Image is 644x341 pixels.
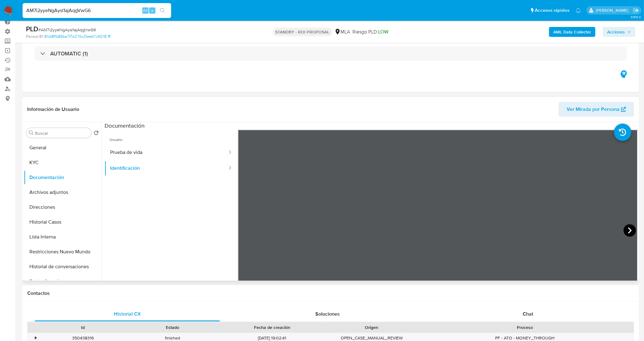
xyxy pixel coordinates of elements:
[50,50,88,57] h3: AUTOMATIC (1)
[335,28,350,35] div: MLA
[353,28,389,35] span: Riesgo PLD:
[631,15,641,20] span: 3.155.0
[24,200,101,215] button: Direcciones
[378,28,389,35] span: LOW
[35,130,89,136] input: Buscar
[132,324,213,330] div: Estado
[633,7,639,14] a: Salir
[523,310,533,317] span: Chat
[38,27,96,33] span: # AM7i2yyeNgAysl1ajAqgVwG6
[331,324,412,330] div: Origen
[94,130,99,137] button: Volver al orden por defecto
[567,102,620,117] span: Ver Mirada por Persona
[35,335,37,341] div: •
[576,8,581,13] a: Notificaciones
[24,244,101,259] button: Restricciones Nuevo Mundo
[27,290,634,296] h1: Contactos
[26,34,43,39] b: Person ID
[24,215,101,230] button: Historial Casos
[315,310,340,317] span: Soluciones
[43,324,123,330] div: Id
[596,7,631,13] p: leandro.caroprese@mercadolibre.com
[24,155,101,170] button: KYC
[143,7,148,13] span: Alt
[24,140,101,155] button: General
[29,130,34,135] button: Buscar
[549,27,595,37] button: AML Data Collector
[607,27,625,37] span: Acciones
[273,28,332,36] p: STANDBY - ROI PROPOSAL
[24,274,101,289] button: Fecha Compliant
[27,106,79,112] h1: Información de Usuario
[559,102,634,117] button: Ver Mirada por Persona
[35,46,627,61] div: AUTOMATIC (1)
[24,170,101,185] button: Documentación
[44,34,110,39] a: 81cb8f1b89ba7f7e276c31eeb7c4f218
[24,185,101,200] button: Archivos adjuntos
[222,324,322,330] div: Fecha de creación
[421,324,629,330] div: Proceso
[535,7,569,14] span: Accesos rápidos
[24,230,101,244] button: Lista Interna
[603,27,635,37] button: Acciones
[553,27,591,37] b: AML Data Collector
[156,6,169,15] button: search-icon
[151,7,153,13] span: s
[114,310,141,317] span: Historial CX
[24,259,101,274] button: Historial de conversaciones
[23,7,171,15] input: Buscar usuario o caso...
[26,24,38,34] b: PLD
